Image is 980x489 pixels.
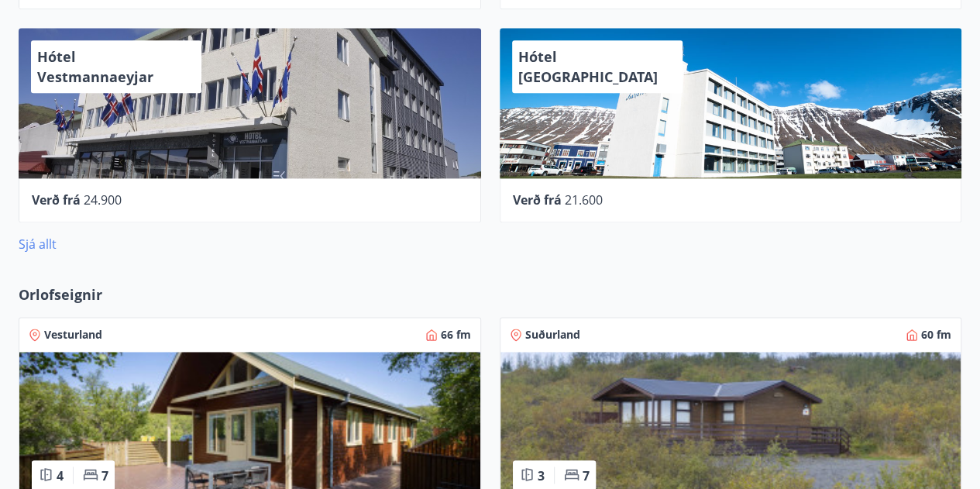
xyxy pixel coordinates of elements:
[583,467,590,484] span: 7
[101,467,108,484] span: 7
[19,284,102,305] span: Orlofseignir
[538,467,545,484] span: 3
[525,327,580,343] span: Suðurland
[19,236,57,253] a: Sjá allt
[44,327,102,343] span: Vesturland
[441,327,471,343] span: 66 fm
[57,467,64,484] span: 4
[921,327,951,343] span: 60 fm
[513,191,562,208] span: Verð frá
[518,47,658,86] span: Hótel [GEOGRAPHIC_DATA]
[32,191,81,208] span: Verð frá
[37,47,153,86] span: Hótel Vestmannaeyjar
[565,191,603,208] span: 21.600
[84,191,122,208] span: 24.900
